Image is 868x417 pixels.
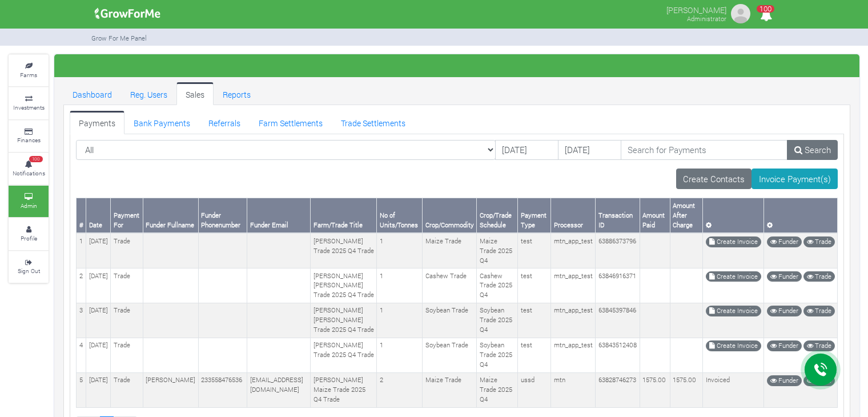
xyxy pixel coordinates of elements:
[121,82,176,105] a: Reg. Users
[755,2,777,28] i: Notifications
[495,140,558,161] input: DD/MM/YYYY
[377,198,423,233] th: No of Units/Tonnes
[423,338,477,372] td: Soybean Trade
[86,303,111,338] td: [DATE]
[687,14,726,23] small: Administrator
[13,103,45,111] small: Investments
[9,121,49,152] a: Finances
[332,111,415,134] a: Trade Settlements
[9,87,49,119] a: Investments
[706,340,761,351] a: Create Invoice
[311,198,377,233] th: Farm/Trade Title
[77,233,86,268] td: 1
[9,186,49,217] a: Admin
[143,198,198,233] th: Funder Fullname
[423,198,477,233] th: Crop/Commodity
[706,271,761,282] a: Create Invoice
[551,338,596,372] td: mtn_app_test
[706,306,761,316] a: Create Invoice
[111,268,143,303] td: Trade
[640,372,670,407] td: 1575.00
[670,372,702,407] td: 1575.00
[124,111,199,134] a: Bank Payments
[91,34,147,42] small: Grow For Me Panel
[143,372,198,407] td: [PERSON_NAME]
[111,198,143,233] th: Payment For
[551,233,596,268] td: mtn_app_test
[9,251,49,283] a: Sign Out
[596,198,640,233] th: Transaction ID
[767,340,802,351] a: Funder
[477,233,518,268] td: Maize Trade 2025 Q4
[311,372,377,407] td: [PERSON_NAME] Maize Trade 2025 Q4 Trade
[86,268,111,303] td: [DATE]
[86,372,111,407] td: [DATE]
[9,153,49,185] a: 100 Notifications
[803,340,835,351] a: Trade
[703,372,764,407] td: Invoiced
[621,140,788,161] input: Search for Payments
[377,233,423,268] td: 1
[214,82,260,105] a: Reports
[111,372,143,407] td: Trade
[752,169,838,189] a: Invoice Payment(s)
[29,156,43,163] span: 100
[70,111,124,134] a: Payments
[640,198,670,233] th: Amount Paid
[423,303,477,338] td: Soybean Trade
[477,372,518,407] td: Maize Trade 2025 Q4
[477,198,518,233] th: Crop/Trade Schedule
[666,2,726,16] p: [PERSON_NAME]
[518,338,551,372] td: test
[767,271,802,282] a: Funder
[198,372,247,407] td: 233558476536
[176,82,214,105] a: Sales
[377,268,423,303] td: 1
[477,338,518,372] td: Soybean Trade 2025 Q4
[111,303,143,338] td: Trade
[477,268,518,303] td: Cashew Trade 2025 Q4
[77,303,86,338] td: 3
[199,111,250,134] a: Referrals
[423,268,477,303] td: Cashew Trade
[551,198,596,233] th: Processor
[311,233,377,268] td: [PERSON_NAME] Trade 2025 Q4 Trade
[803,271,835,282] a: Trade
[596,338,640,372] td: 63843512408
[77,268,86,303] td: 2
[77,372,86,407] td: 5
[767,375,802,386] a: Funder
[77,338,86,372] td: 4
[86,198,111,233] th: Date
[111,233,143,268] td: Trade
[423,233,477,268] td: Maize Trade
[198,198,247,233] th: Funder Phonenumber
[247,198,311,233] th: Funder Email
[377,338,423,372] td: 1
[706,236,761,247] a: Create Invoice
[596,233,640,268] td: 63886373796
[377,303,423,338] td: 1
[787,140,838,161] a: Search
[9,218,49,250] a: Profile
[247,372,311,407] td: [EMAIL_ADDRESS][DOMAIN_NAME]
[551,372,596,407] td: mtn
[20,71,37,79] small: Farms
[518,372,551,407] td: ussd
[18,267,40,275] small: Sign Out
[91,2,164,25] img: growforme image
[21,234,37,242] small: Profile
[21,202,37,210] small: Admin
[63,82,121,105] a: Dashboard
[596,372,640,407] td: 63828746273
[551,268,596,303] td: mtn_app_test
[311,303,377,338] td: [PERSON_NAME] [PERSON_NAME] Trade 2025 Q4 Trade
[9,55,49,86] a: Farms
[86,233,111,268] td: [DATE]
[803,306,835,316] a: Trade
[518,198,551,233] th: Payment Type
[729,2,752,25] img: growforme image
[477,303,518,338] td: Soybean Trade 2025 Q4
[755,11,777,22] a: 100
[77,198,86,233] th: #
